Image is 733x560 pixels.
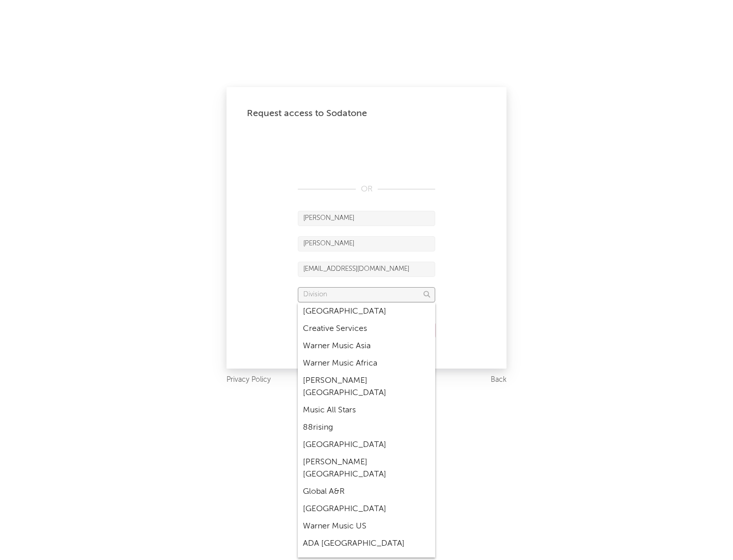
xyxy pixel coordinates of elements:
[298,236,435,251] input: Last Name
[298,183,435,195] div: OR
[298,303,435,320] div: [GEOGRAPHIC_DATA]
[298,287,435,302] input: Division
[298,535,435,552] div: ADA [GEOGRAPHIC_DATA]
[298,320,435,338] div: Creative Services
[298,262,435,277] input: Email
[247,107,486,120] div: Request access to Sodatone
[298,355,435,372] div: Warner Music Africa
[491,374,506,386] a: Back
[298,402,435,419] div: Music All Stars
[298,419,435,436] div: 88rising
[298,436,435,454] div: [GEOGRAPHIC_DATA]
[298,518,435,535] div: Warner Music US
[298,338,435,355] div: Warner Music Asia
[298,483,435,500] div: Global A&R
[298,454,435,483] div: [PERSON_NAME] [GEOGRAPHIC_DATA]
[298,211,435,226] input: First Name
[227,374,271,386] a: Privacy Policy
[298,500,435,518] div: [GEOGRAPHIC_DATA]
[298,372,435,402] div: [PERSON_NAME] [GEOGRAPHIC_DATA]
